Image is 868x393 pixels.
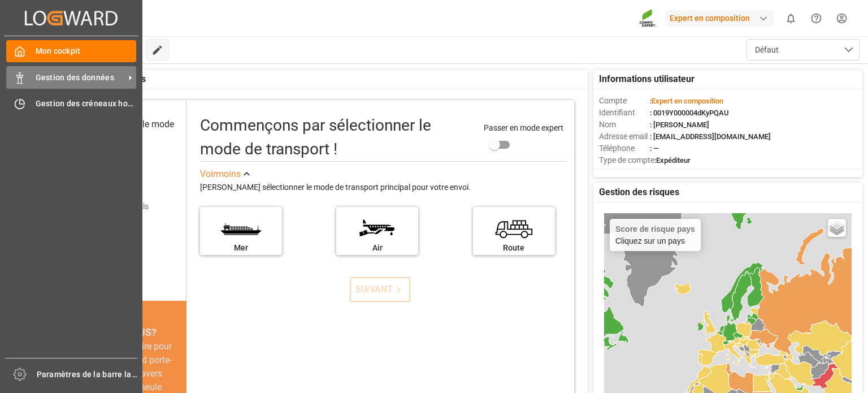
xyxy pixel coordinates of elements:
[355,284,393,295] font: SUIVANT
[650,97,652,105] font: :
[36,99,150,108] font: Gestion des créneaux horaires
[599,132,648,141] font: Adresse email
[503,243,524,252] font: Route
[350,277,410,302] button: SUIVANT
[650,132,771,141] font: : [EMAIL_ADDRESS][DOMAIN_NAME]
[599,74,695,84] font: Informations utilisateur
[615,236,685,245] font: Cliquez sur un pays
[599,120,616,129] font: Nom
[650,120,709,129] font: : [PERSON_NAME]
[372,243,383,252] font: Air
[87,202,149,223] font: Ajouter les détails d'expédition
[216,169,241,179] font: moins
[755,45,779,54] font: Défaut
[599,144,635,153] font: Téléphone
[665,7,778,29] button: Expert en composition
[89,119,174,143] font: Sélectionnez le mode de transport
[599,156,654,165] font: Type de compte
[650,109,729,117] font: : 0019Y000004dKyPQAU
[36,46,81,55] font: Mon cockpit
[650,144,659,153] font: : —
[234,243,248,252] font: Mer
[200,169,216,179] font: Voir
[599,108,635,117] font: Identifiant
[200,183,471,192] font: [PERSON_NAME] sélectionner le mode de transport principal pour votre envoi.
[200,114,472,161] div: Commençons par sélectionner le mode de transport !
[654,156,691,165] font: :Expéditeur
[639,8,657,28] img: Screenshot%202023-09-29%20at%2010.02.21.png_1712312052.png
[778,6,804,31] button: afficher 0 nouvelles notifications
[36,73,114,82] font: Gestion des données
[804,6,829,31] button: Centre d'aide
[484,123,563,132] font: Passer en mode expert
[37,370,154,379] font: Paramètres de la barre latérale
[6,40,136,62] a: Mon cockpit
[6,93,136,115] a: Gestion des créneaux horaires
[599,187,679,197] font: Gestion des risques
[747,39,860,61] button: ouvrir le menu
[599,96,627,105] font: Compte
[828,219,846,237] a: Couches
[200,116,431,158] font: Commençons par sélectionner le mode de transport !
[87,326,157,338] font: SAVIEZ-VOUS?
[670,14,750,23] font: Expert en composition
[652,97,723,105] font: Expert en composition
[615,224,695,234] font: Score de risque pays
